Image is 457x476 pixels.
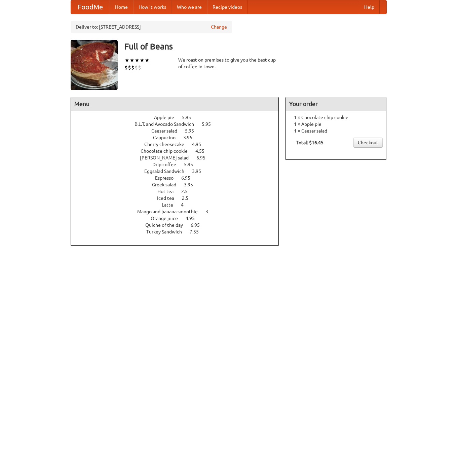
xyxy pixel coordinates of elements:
[110,0,133,14] a: Home
[144,169,214,174] a: Eggsalad Sandwich 3.95
[140,57,145,64] li: ★
[144,169,191,174] span: Eggsalad Sandwich
[137,209,221,214] a: Mango and banana smoothie 3
[178,57,279,70] div: We roast on premises to give you the best cup of coffee in town.
[207,0,247,14] a: Recipe videos
[183,135,199,140] span: 3.95
[195,148,211,154] span: 4.55
[192,142,208,147] span: 4.95
[289,127,383,134] li: 1 × Caesar salad
[151,128,184,134] span: Caesar salad
[296,140,323,145] b: Total: $16.45
[137,209,204,214] span: Mango and banana smoothie
[182,115,198,120] span: 5.95
[128,64,131,71] li: $
[289,121,383,127] li: 1 × Apple pie
[157,189,200,194] a: Hot tea 2.5
[186,216,201,221] span: 4.95
[124,64,128,71] li: $
[182,195,195,201] span: 2.5
[152,162,205,167] a: Drip coffee 5.95
[124,57,129,64] li: ★
[192,169,208,174] span: 3.95
[140,155,218,160] a: [PERSON_NAME] salad 6.95
[286,97,386,111] h4: Your order
[151,128,206,134] a: Caesar salad 5.95
[71,40,118,90] img: angular.jpg
[152,162,183,167] span: Drip coffee
[157,189,180,194] span: Hot tea
[191,222,206,228] span: 6.95
[157,195,201,201] a: Iced tea 2.5
[140,155,195,160] span: [PERSON_NAME] salad
[146,229,189,234] span: Turkey Sandwich
[146,229,211,234] a: Turkey Sandwich 7.55
[196,155,212,160] span: 6.95
[181,202,190,208] span: 4
[211,24,227,30] a: Change
[151,216,207,221] a: Orange juice 4.95
[202,121,218,127] span: 5.95
[71,97,279,111] h4: Menu
[71,21,232,33] div: Deliver to: [STREET_ADDRESS]
[155,175,203,181] a: Espresso 6.95
[155,175,180,181] span: Espresso
[124,40,387,53] h3: Full of Beans
[131,64,135,71] li: $
[353,138,383,148] a: Checkout
[184,182,200,187] span: 3.95
[172,0,207,14] a: Who we are
[154,115,203,120] a: Apple pie 5.95
[145,222,212,228] a: Quiche of the day 6.95
[154,115,181,120] span: Apple pie
[144,142,191,147] span: Cherry cheesecake
[162,202,196,208] a: Latte 4
[152,182,183,187] span: Greek salad
[152,182,205,187] a: Greek salad 3.95
[153,135,205,140] a: Cappucino 3.95
[135,64,138,71] li: $
[138,64,141,71] li: $
[359,0,380,14] a: Help
[141,148,217,154] a: Chocolate chip cookie 4.55
[181,189,194,194] span: 2.5
[141,148,194,154] span: Chocolate chip cookie
[205,209,215,214] span: 3
[289,114,383,121] li: 1 × Chocolate chip cookie
[133,0,172,14] a: How it works
[135,121,201,127] span: B.L.T. and Avocado Sandwich
[190,229,205,234] span: 7.55
[145,222,190,228] span: Quiche of the day
[129,57,135,64] li: ★
[135,57,140,64] li: ★
[162,202,180,208] span: Latte
[184,162,200,167] span: 5.95
[153,135,182,140] span: Cappucino
[151,216,185,221] span: Orange juice
[145,57,150,64] li: ★
[135,121,223,127] a: B.L.T. and Avocado Sandwich 5.95
[157,195,181,201] span: Iced tea
[71,0,110,14] a: FoodMe
[185,128,201,134] span: 5.95
[181,175,197,181] span: 6.95
[144,142,214,147] a: Cherry cheesecake 4.95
